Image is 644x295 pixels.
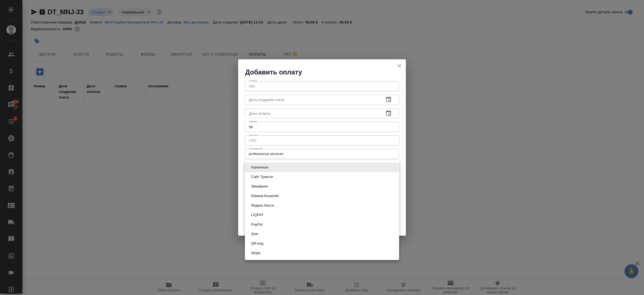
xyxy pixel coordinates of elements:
button: Эквайринг [249,183,270,189]
button: QR-код [249,240,265,247]
button: Stripe [249,250,262,256]
button: Qiwi [249,231,260,237]
button: LIQPAY [249,212,265,218]
button: Сайт Трактат [249,174,275,180]
button: Яндекс.Касса [249,202,276,209]
button: PayPal [249,221,264,228]
button: Юмани.Кошелёк [249,193,281,199]
button: Наличные [249,164,270,170]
